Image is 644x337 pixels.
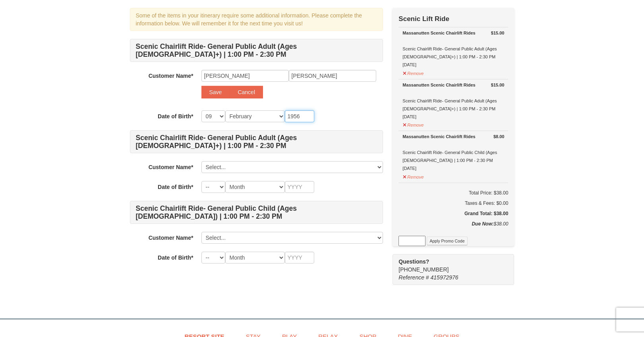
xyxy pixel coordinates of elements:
button: Remove [402,171,424,181]
strong: Date of Birth* [158,184,193,190]
strong: Scenic Lift Ride [398,15,449,23]
h4: Scenic Chairlift Ride- General Public Adult (Ages [DEMOGRAPHIC_DATA]+) | 1:00 PM - 2:30 PM [130,130,383,153]
strong: Due Now: [472,221,493,227]
strong: Customer Name* [149,73,193,79]
h4: Scenic Chairlift Ride- General Public Adult (Ages [DEMOGRAPHIC_DATA]+) | 1:00 PM - 2:30 PM [130,39,383,62]
strong: $15.00 [491,81,505,89]
button: Save [201,86,230,98]
strong: Customer Name* [149,164,193,170]
button: Apply Promo Code [427,237,467,245]
div: Some of the items in your itinerary require some additional information. Please complete the info... [130,8,383,31]
span: [PHONE_NUMBER] [398,258,500,273]
input: YYYY [285,252,314,264]
button: Cancel [230,86,263,98]
h6: Total Price: $38.00 [398,189,508,197]
div: Scenic Chairlift Ride- General Public Adult (Ages [DEMOGRAPHIC_DATA]+) | 1:00 PM - 2:30 PM [DATE] [402,29,504,69]
button: Remove [402,119,424,129]
input: First Name [201,70,289,82]
span: Reference # [398,274,429,281]
input: YYYY [285,110,314,122]
strong: Date of Birth* [158,254,193,261]
div: Massanutten Scenic Chairlift Rides [402,81,504,89]
strong: Questions? [398,258,429,265]
strong: $15.00 [491,29,505,37]
input: YYYY [285,181,314,193]
h5: Grand Total: $38.00 [398,210,508,218]
strong: Customer Name* [149,235,193,241]
div: Massanutten Scenic Chairlift Rides [402,133,504,141]
strong: Date of Birth* [158,113,193,119]
div: Taxes & Fees: $0.00 [398,199,508,207]
span: 415972976 [431,274,458,281]
div: Scenic Chairlift Ride- General Public Child (Ages [DEMOGRAPHIC_DATA]) | 1:00 PM - 2:30 PM [DATE] [402,133,504,172]
div: $38.00 [398,220,508,236]
strong: $8.00 [493,133,505,141]
button: Remove [402,67,424,77]
div: Massanutten Scenic Chairlift Rides [402,29,504,37]
h4: Scenic Chairlift Ride- General Public Child (Ages [DEMOGRAPHIC_DATA]) | 1:00 PM - 2:30 PM [130,201,383,224]
div: Scenic Chairlift Ride- General Public Adult (Ages [DEMOGRAPHIC_DATA]+) | 1:00 PM - 2:30 PM [DATE] [402,81,504,121]
input: Last Name [289,70,376,82]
